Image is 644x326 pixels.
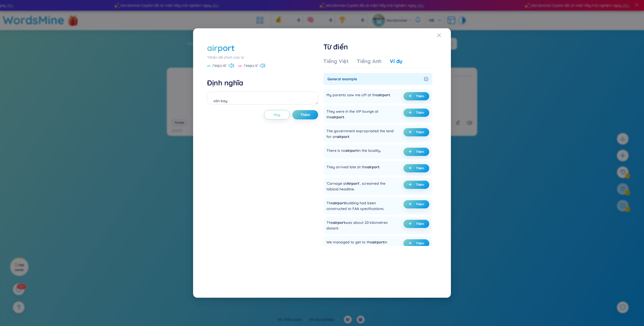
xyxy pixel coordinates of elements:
[378,93,390,97] span: airport
[300,112,310,117] span: Thêm
[403,200,429,208] button: plus
[326,239,395,251] div: We managed to get to the in time.
[403,239,429,248] button: plus
[337,134,349,139] span: airport
[326,200,395,212] div: The building had been constructed to FAA specifications.
[416,130,424,134] span: Thêm
[332,115,344,119] span: airport
[238,64,242,68] span: UK
[403,109,429,117] button: plus
[345,148,358,153] span: airport
[416,222,424,226] span: Thêm
[409,130,414,134] span: plus
[403,181,429,189] button: plus
[372,240,384,244] span: airport
[207,42,235,54] div: airport
[409,183,414,187] span: plus
[347,181,359,186] span: Airport
[326,128,395,139] div: The government expropriated the land for an .
[207,78,318,87] h4: Định nghĩa
[416,111,424,115] span: Thêm
[274,112,280,117] span: Hủy
[327,76,422,82] span: General example
[367,165,379,169] span: airport
[212,63,226,68] span: /ˈerpɔːrt/
[326,181,395,192] div: 'Carnage at ', screamed the tabloid headline.
[323,42,434,51] h1: Từ điển
[424,77,428,81] span: right-circle
[357,58,382,65] div: Tiếng Anh
[409,202,414,206] span: plus
[409,222,414,226] span: plus
[326,148,381,156] div: There is no in the locality.
[333,220,345,225] span: airport
[403,164,429,172] button: plus
[409,94,414,98] span: plus
[409,242,414,245] span: plus
[403,92,429,100] button: plus
[416,183,424,187] span: Thêm
[326,109,395,120] div: They were in the VIP lounge at the .
[416,241,424,245] span: Thêm
[244,63,258,68] span: /ˈeəpɔːt/
[326,92,391,100] div: My parents saw me off at the .
[323,58,349,65] div: Tiếng Việt
[416,202,424,206] span: Thêm
[403,128,429,136] button: plus
[207,92,318,104] textarea: sân bay /ˈerpɔːrt/
[416,166,424,170] span: Thêm
[409,150,414,154] span: plus
[326,164,380,172] div: They arrived late at the .
[390,58,402,65] div: Ví dụ
[437,28,451,42] button: Close
[207,64,210,68] span: US
[416,150,424,154] span: Thêm
[409,111,414,114] span: plus
[326,220,395,231] div: The was about 20 kilometres distant.
[403,220,429,228] button: plus
[403,148,429,156] button: plus
[416,94,424,98] span: Thêm
[207,55,318,60] div: *Nhấn để chỉnh sửa từ
[409,166,414,170] span: plus
[333,201,345,205] span: airport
